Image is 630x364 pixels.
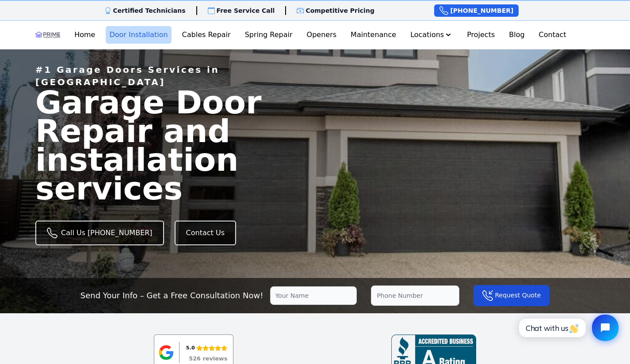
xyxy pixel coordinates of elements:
[463,26,498,44] a: Projects
[186,343,195,353] div: 5.0
[106,26,171,44] a: Door Installation
[303,26,340,44] a: Openers
[407,26,456,44] button: Locations
[473,285,550,306] button: Request Quote
[434,4,519,17] a: [PHONE_NUMBER]
[505,26,528,44] a: Blog
[113,6,186,15] p: Certified Technicians
[179,26,234,44] a: Cables Repair
[217,6,275,15] p: Free Service Call
[35,64,290,88] p: #1 Garage Doors Services in [GEOGRAPHIC_DATA]
[175,221,236,245] a: Contact Us
[80,289,263,302] p: Send Your Info – Get a Free Consultation Now!
[371,285,459,306] input: Phone Number
[186,343,227,353] div: Rating: 5.0 out of 5
[189,356,227,362] div: 526 reviews
[35,28,60,42] img: Logo
[241,26,296,44] a: Spring Repair
[305,6,374,15] p: Competitive Pricing
[270,286,357,305] input: Your Name
[509,307,626,349] iframe: Tidio Chat
[35,84,261,206] span: Garage Door Repair and installation services
[347,26,400,44] a: Maintenance
[71,26,99,44] a: Home
[535,26,570,44] a: Contact
[35,221,164,245] a: Call Us [PHONE_NUMBER]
